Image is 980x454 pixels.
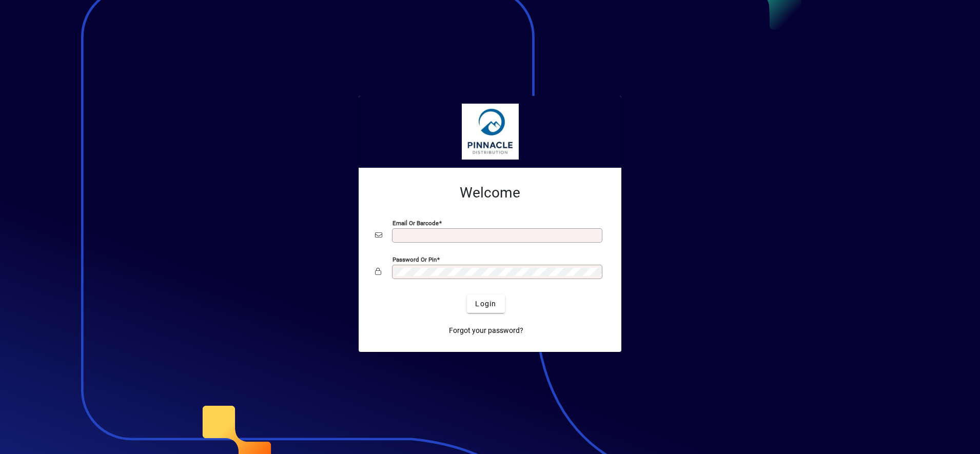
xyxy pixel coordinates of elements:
span: Login [475,299,496,309]
mat-label: Password or Pin [393,256,437,263]
span: Forgot your password? [449,325,523,336]
h2: Welcome [375,184,605,202]
a: Forgot your password? [445,321,527,340]
button: Login [467,294,504,313]
mat-label: Email or Barcode [393,220,439,227]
